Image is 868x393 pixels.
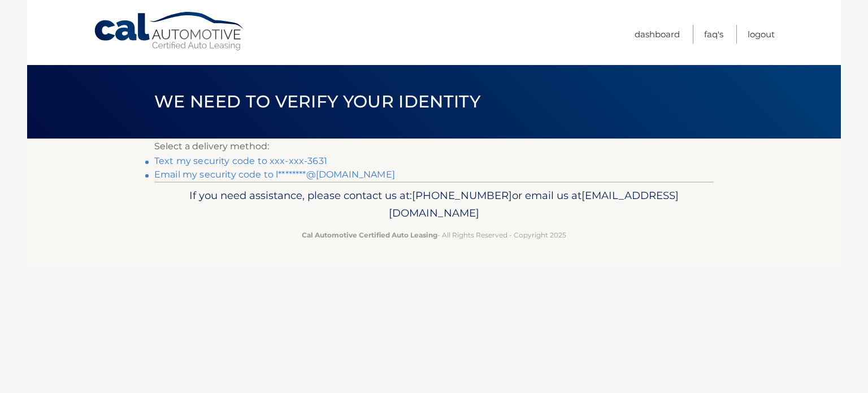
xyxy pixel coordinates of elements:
a: Text my security code to xxx-xxx-3631 [154,156,327,166]
a: Dashboard [635,25,680,44]
a: FAQ's [704,25,723,44]
span: [PHONE_NUMBER] [412,189,512,202]
span: We need to verify your identity [154,91,480,112]
p: - All Rights Reserved - Copyright 2025 [162,229,706,241]
p: Select a delivery method: [154,139,714,154]
p: If you need assistance, please contact us at: or email us at [162,187,706,223]
a: Cal Automotive [93,11,246,51]
strong: Cal Automotive Certified Auto Leasing [302,231,437,239]
a: Logout [748,25,775,44]
a: Email my security code to l********@[DOMAIN_NAME] [154,169,395,180]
